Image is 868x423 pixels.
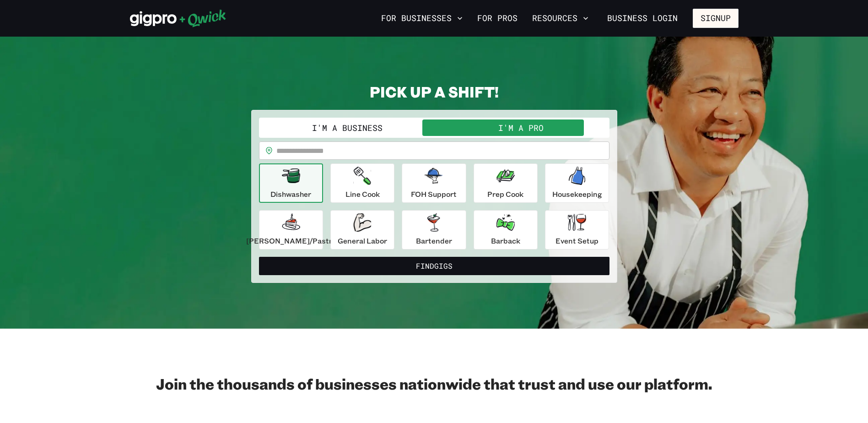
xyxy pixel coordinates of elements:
[545,163,609,203] button: Housekeeping
[402,210,466,249] button: Bartender
[377,11,466,26] button: For Businesses
[474,210,538,249] button: Barback
[259,257,609,275] button: FindGigs
[411,189,457,200] p: FOH Support
[528,11,592,26] button: Resources
[434,119,608,136] button: I'm a Pro
[402,163,466,203] button: FOH Support
[330,163,394,203] button: Line Cook
[251,82,617,101] h2: PICK UP A SHIFT!
[555,235,598,246] p: Event Setup
[545,210,609,249] button: Event Setup
[693,9,739,28] button: Signup
[270,189,311,200] p: Dishwasher
[487,189,523,200] p: Prep Cook
[416,235,452,246] p: Bartender
[259,210,323,249] button: [PERSON_NAME]/Pastry
[599,9,685,28] a: Business Login
[261,119,434,136] button: I'm a Business
[330,210,394,249] button: General Labor
[130,374,739,393] h2: Join the thousands of businesses nationwide that trust and use our platform.
[491,235,520,246] p: Barback
[474,11,521,26] a: For Pros
[552,189,602,200] p: Housekeeping
[345,189,380,200] p: Line Cook
[338,235,387,246] p: General Labor
[259,163,323,203] button: Dishwasher
[246,235,336,246] p: [PERSON_NAME]/Pastry
[474,163,538,203] button: Prep Cook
